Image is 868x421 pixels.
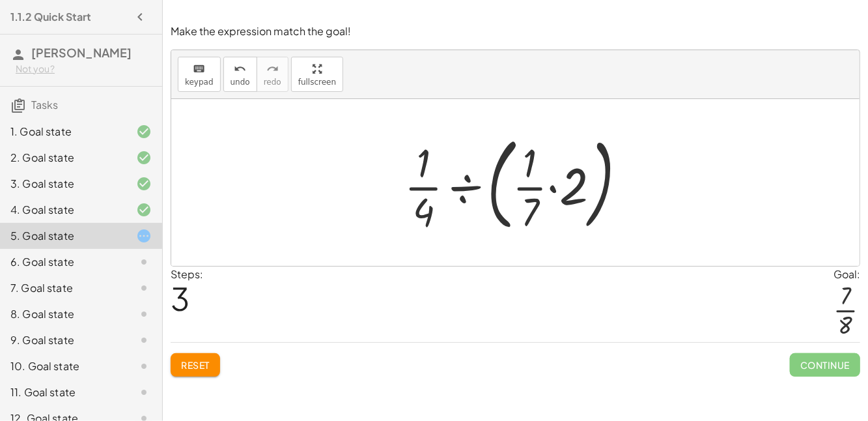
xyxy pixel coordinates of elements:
div: 8. Goal state [10,306,115,322]
i: undo [234,61,246,77]
i: Task not started. [136,306,152,322]
h4: 1.1.2 Quick Start [10,9,91,25]
div: 6. Goal state [10,254,115,270]
i: Task finished and correct. [136,150,152,166]
button: undoundo [223,57,257,92]
span: fullscreen [298,78,336,87]
div: 2. Goal state [10,150,115,166]
span: Reset [181,359,210,371]
div: 10. Goal state [10,358,115,374]
span: Tasks [31,98,58,111]
i: Task not started. [136,254,152,270]
i: Task not started. [136,385,152,400]
p: Make the expression match the goal! [171,24,860,39]
i: Task finished and correct. [136,124,152,139]
span: [PERSON_NAME] [31,45,132,60]
i: redo [266,61,279,77]
i: Task not started. [136,332,152,348]
button: fullscreen [291,57,343,92]
i: Task finished and correct. [136,202,152,218]
button: redoredo [257,57,288,92]
div: Not you? [16,63,152,76]
i: Task finished and correct. [136,176,152,192]
div: Goal: [833,267,860,282]
div: 5. Goal state [10,228,115,244]
div: 9. Goal state [10,332,115,348]
div: 11. Goal state [10,385,115,400]
div: 3. Goal state [10,176,115,192]
div: 4. Goal state [10,202,115,218]
label: Steps: [171,267,203,281]
div: 7. Goal state [10,280,115,296]
span: redo [264,78,281,87]
i: Task not started. [136,280,152,296]
span: undo [231,78,250,87]
span: keypad [185,78,214,87]
i: Task started. [136,228,152,244]
span: 3 [171,278,189,318]
i: keyboard [193,61,205,77]
i: Task not started. [136,358,152,374]
div: 1. Goal state [10,124,115,139]
button: keyboardkeypad [178,57,221,92]
button: Reset [171,353,220,377]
